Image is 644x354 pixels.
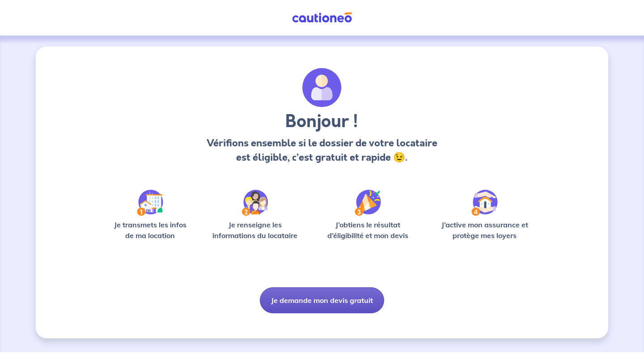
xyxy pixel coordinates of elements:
[302,68,342,107] img: archivate
[207,219,303,241] p: Je renseigne les informations du locataire
[471,190,498,216] img: /static/bfff1cf634d835d9112899e6a3df1a5d/Step-4.svg
[260,287,384,313] button: Je demande mon devis gratuit
[288,12,356,23] img: Cautioneo
[204,136,440,165] p: Vérifions ensemble si le dossier de votre locataire est éligible, c’est gratuit et rapide 😉.
[432,219,537,241] p: J’active mon assurance et protège mes loyers
[242,190,268,216] img: /static/c0a346edaed446bb123850d2d04ad552/Step-2.svg
[318,219,419,241] p: J’obtiens le résultat d’éligibilité et mon devis
[355,190,381,216] img: /static/f3e743aab9439237c3e2196e4328bba9/Step-3.svg
[204,111,440,132] h3: Bonjour !
[107,219,193,241] p: Je transmets les infos de ma location
[137,190,163,216] img: /static/90a569abe86eec82015bcaae536bd8e6/Step-1.svg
